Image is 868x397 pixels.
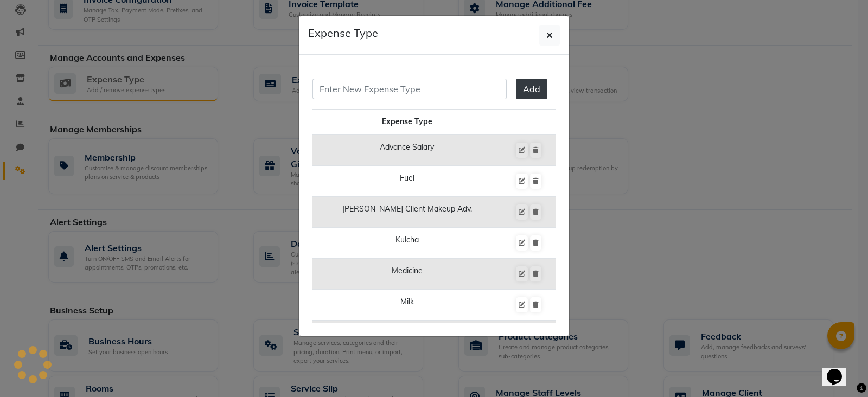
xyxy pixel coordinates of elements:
td: Kulcha [312,228,502,259]
td: Medicine [312,259,502,290]
td: [PERSON_NAME] Client Makeup Adv. [312,197,502,228]
button: Add [516,79,547,99]
h5: Expense Type [308,25,378,41]
iframe: chat widget [822,354,857,386]
input: Enter New Expense Type [312,79,507,99]
span: Add [523,84,540,94]
td: Fuel [312,166,502,197]
td: Advance Salary [312,135,502,166]
td: Milk [312,290,502,321]
th: Expense Type [312,110,502,135]
td: Mini Mam Adv. [312,321,502,351]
